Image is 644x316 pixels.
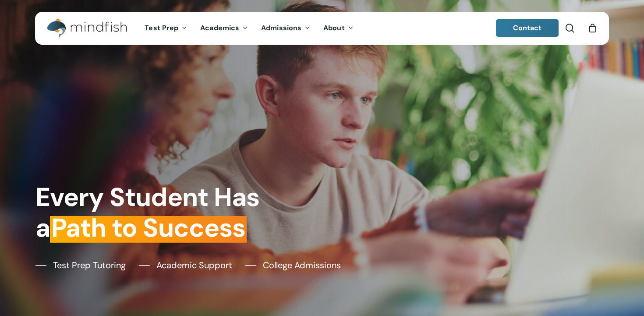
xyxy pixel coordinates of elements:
[587,23,597,33] a: Cart
[245,259,341,272] a: College Admissions
[35,182,316,244] h1: Every Student Has a
[513,23,542,32] span: Contact
[138,25,194,32] a: Test Prep
[323,23,345,32] span: About
[156,259,232,272] span: Academic Support
[35,12,609,45] header: Main Menu
[261,23,301,32] span: Admissions
[50,211,247,245] em: Path to Success
[194,25,255,32] a: Academics
[53,259,126,272] span: Test Prep Tutoring
[145,23,178,32] span: Test Prep
[138,12,360,45] nav: Main Menu
[496,19,559,37] a: Contact
[255,25,317,32] a: Admissions
[200,23,239,32] span: Academics
[586,258,632,304] iframe: Chatbot
[35,259,126,272] a: Test Prep Tutoring
[263,259,341,272] span: College Admissions
[317,25,360,32] a: About
[139,259,232,272] a: Academic Support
